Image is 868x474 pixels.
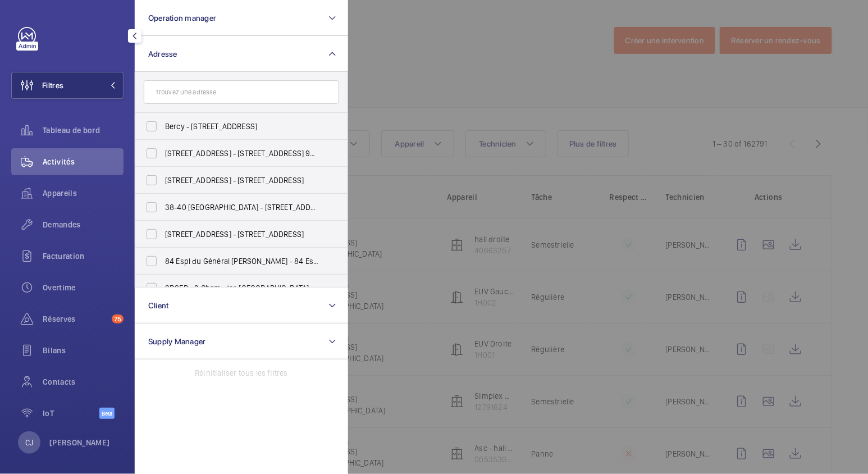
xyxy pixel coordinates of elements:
[43,188,124,199] span: Appareils
[43,408,99,419] span: IoT
[43,282,124,293] span: Overtime
[43,219,124,230] span: Demandes
[43,313,107,325] span: Réserves
[49,437,110,448] p: [PERSON_NAME]
[112,315,124,323] span: 75
[43,376,124,388] span: Contacts
[25,437,33,448] p: CJ
[11,72,124,99] button: Filtres
[99,408,115,419] span: Beta
[43,250,124,262] span: Facturation
[43,345,124,356] span: Bilans
[42,80,63,91] span: Filtres
[43,125,124,136] span: Tableau de bord
[43,156,124,167] span: Activités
